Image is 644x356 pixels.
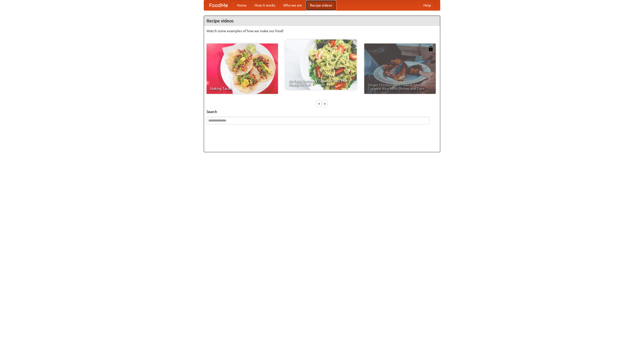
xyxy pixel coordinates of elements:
a: Who we are [279,0,306,10]
div: » [323,100,327,107]
h4: Recipe videos [204,16,440,26]
a: Making Tacos [207,44,278,94]
div: « [317,100,321,107]
h5: Search [207,109,437,114]
a: Help [419,0,435,10]
a: An Easy, Summery Tomato Pasta That's Ready for Fall [285,39,357,90]
a: Home [233,0,251,10]
a: FoodMe [204,0,233,10]
span: Making Tacos [210,87,274,90]
a: How it works [251,0,279,10]
p: Watch some examples of how we make our food! [207,28,437,33]
a: Recipe videos [306,0,336,10]
img: 483408.png [428,46,433,51]
span: An Easy, Summery Tomato Pasta That's Ready for Fall [289,79,353,86]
